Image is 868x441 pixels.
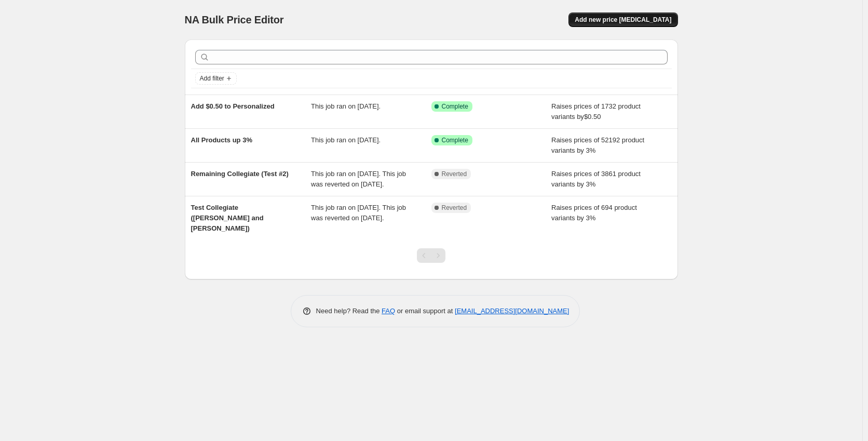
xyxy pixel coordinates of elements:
[191,136,252,144] span: All Products up 3%
[311,204,406,222] span: This job ran on [DATE]. This job was reverted on [DATE].
[442,204,467,212] span: Reverted
[382,307,395,315] a: FAQ
[195,72,237,85] button: Add filter
[551,170,641,188] span: Raises prices of 3861 product variants by 3%
[584,113,601,121] span: $0.50
[311,170,406,188] span: This job ran on [DATE]. This job was reverted on [DATE].
[200,74,224,83] span: Add filter
[191,170,289,178] span: Remaining Collegiate (Test #2)
[191,102,275,110] span: Add $0.50 to Personalized
[551,204,637,222] span: Raises prices of 694 product variants by 3%
[442,170,467,178] span: Reverted
[417,248,445,263] nav: Pagination
[311,136,381,144] span: This job ran on [DATE].
[442,102,468,111] span: Complete
[191,204,264,232] span: Test Collegiate ([PERSON_NAME] and [PERSON_NAME])
[311,102,381,110] span: This job ran on [DATE].
[568,12,677,27] button: Add new price [MEDICAL_DATA]
[551,136,644,154] span: Raises prices of 52192 product variants by 3%
[551,102,641,121] span: Raises prices of 1732 product variants by
[185,14,284,25] span: NA Bulk Price Editor
[575,16,671,24] span: Add new price [MEDICAL_DATA]
[442,136,468,144] span: Complete
[316,307,382,315] span: Need help? Read the
[395,307,455,315] span: or email support at
[455,307,569,315] a: [EMAIL_ADDRESS][DOMAIN_NAME]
